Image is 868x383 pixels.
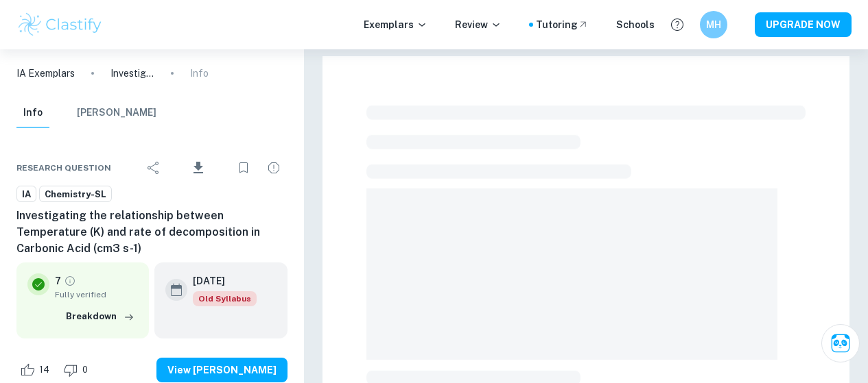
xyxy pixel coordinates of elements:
span: Chemistry-SL [40,188,111,201]
button: Breakdown [62,306,138,327]
h6: MH [706,17,722,32]
p: Investigating the relationship between Temperature (K) and rate of decomposition in Carbonic Acid... [110,66,154,81]
span: IA [17,188,36,201]
img: Clastify logo [16,11,104,38]
div: Bookmark [230,154,257,182]
a: Grade fully verified [64,275,76,287]
h6: Investigating the relationship between Temperature (K) and rate of decomposition in Carbonic Acid... [16,208,288,257]
div: Dislike [60,359,95,381]
a: Schools [616,17,655,32]
span: 14 [32,363,57,377]
p: 7 [55,273,61,288]
button: MH [700,11,727,38]
a: IA Exemplars [16,66,75,81]
p: Exemplars [364,17,427,32]
button: UPGRADE NOW [755,12,852,37]
a: IA [16,186,36,203]
span: Fully verified [55,288,138,301]
button: Ask Clai [821,324,860,362]
p: Info [190,66,209,81]
button: Help and Feedback [666,13,689,36]
button: [PERSON_NAME] [77,98,156,128]
a: Tutoring [536,17,589,32]
span: 0 [75,363,95,377]
div: Share [140,154,167,182]
h6: [DATE] [193,273,246,288]
div: Download [170,150,227,186]
button: Info [16,98,49,128]
p: Review [455,17,502,32]
div: Report issue [260,154,288,182]
a: Chemistry-SL [39,186,112,203]
button: View [PERSON_NAME] [156,358,288,382]
span: Old Syllabus [193,291,257,306]
div: Starting from the May 2025 session, the Chemistry IA requirements have changed. It's OK to refer ... [193,291,257,306]
div: Like [16,359,57,381]
span: Research question [16,162,111,174]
